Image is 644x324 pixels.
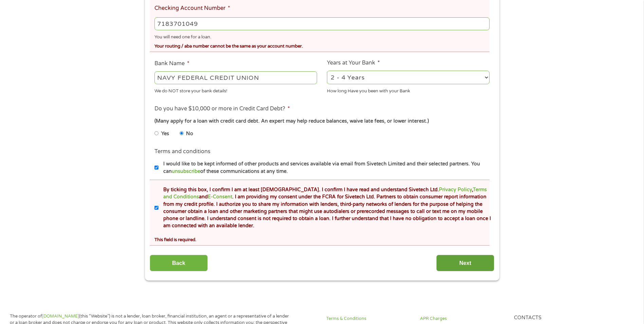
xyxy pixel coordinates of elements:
[154,5,230,12] label: Checking Account Number
[154,148,210,155] label: Terms and conditions
[154,86,317,95] div: We do NOT store your bank details!
[161,130,169,138] label: Yes
[327,86,490,95] div: How long Have you been with your Bank
[154,234,489,244] div: This field is required.
[159,186,492,230] label: By ticking this box, I confirm I am at least [DEMOGRAPHIC_DATA]. I confirm I have read and unders...
[420,316,505,322] a: APR Charges
[154,118,489,125] div: (Many apply for a loan with credit card debt. An expert may help reduce balances, waive late fees...
[159,160,492,175] label: I would like to be kept informed of other products and services available via email from Sivetech...
[326,316,412,322] a: Terms & Conditions
[42,313,79,319] a: [DOMAIN_NAME]
[514,315,600,321] h4: Contacts
[436,255,494,271] input: Next
[439,187,472,193] a: Privacy Policy
[154,17,489,30] input: 345634636
[154,105,290,112] label: Do you have $10,000 or more in Credit Card Debt?
[327,59,380,67] label: Years at Your Bank
[172,168,200,174] a: unsubscribe
[154,60,189,67] label: Bank Name
[154,41,489,50] div: Your routing / aba number cannot be the same as your account number.
[150,255,208,271] input: Back
[186,130,193,138] label: No
[208,194,232,200] a: E-Consent
[154,32,489,41] div: You will need one for a loan.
